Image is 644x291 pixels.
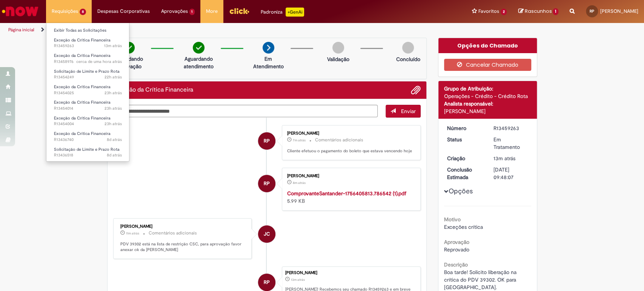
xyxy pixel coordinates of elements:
[493,155,529,162] div: 28/08/2025 16:44:43
[441,155,488,162] dt: Criação
[54,74,122,80] span: R13454249
[206,8,218,15] span: More
[444,239,469,245] b: Aprovação
[6,23,424,37] ul: Trilhas de página
[258,225,275,243] div: Jonas Correia
[286,8,304,17] p: +GenAi
[264,225,270,243] span: JC
[264,175,270,193] span: RP
[261,8,304,17] div: Padroniza
[287,190,413,205] div: 5.99 KB
[126,231,139,236] span: 11m atrás
[105,106,122,111] span: 23h atrás
[54,106,122,112] span: R13454014
[518,8,558,15] a: Rascunhos
[293,181,306,185] span: 8m atrás
[76,59,122,64] span: cerca de uma hora atrás
[113,105,378,118] textarea: Digite sua mensagem aqui...
[444,100,531,107] div: Analista responsável:
[444,59,531,71] button: Cancelar Chamado
[332,42,344,54] img: img-circle-grey.png
[258,175,275,192] div: Rafaela De Jesus Pereira
[444,269,518,291] span: Boa tarde! Solicito liberação na crítica do PDV 39302. OK para [GEOGRAPHIC_DATA].
[444,224,483,230] span: Exceções crítica
[54,100,111,105] span: Exceção da Crítica Financeira
[444,85,531,92] div: Grupo de Atribuição:
[501,9,507,15] span: 2
[590,9,594,14] span: RP
[46,83,129,97] a: Aberto R13454025 : Exceção da Crítica Financeira
[444,246,469,253] span: Reprovado
[258,132,275,150] div: Rafaela De Jesus Pereira
[54,84,111,90] span: Exceção da Crítica Financeira
[104,43,122,49] time: 28/08/2025 16:44:44
[293,138,306,142] time: 28/08/2025 16:50:21
[293,181,306,185] time: 28/08/2025 16:50:09
[293,138,306,142] span: 7m atrás
[126,231,139,236] time: 28/08/2025 16:46:48
[441,124,488,132] dt: Número
[180,55,217,70] p: Aguardando atendimento
[8,27,34,33] a: Página inicial
[411,85,421,95] button: Adicionar anexos
[54,115,111,121] span: Exceção da Crítica Financeira
[493,155,515,162] time: 28/08/2025 16:44:43
[120,241,246,253] p: PDV 39302 está na lista de restrição CSC, para aprovação favor anexar ok da [PERSON_NAME]
[193,42,204,54] img: check-circle-green.png
[107,152,122,158] time: 21/08/2025 14:16:15
[444,92,531,100] div: Operações - Crédito - Crédito Rota
[54,121,122,127] span: R13454004
[46,145,129,159] a: Aberto R13436518 : Solicitação de Limite e Prazo Rota
[263,42,274,54] img: arrow-next.png
[444,107,531,115] div: [PERSON_NAME]
[46,67,129,81] a: Aberto R13454249 : Solicitação de Limite e Prazo Rota
[438,38,537,53] div: Opções do Chamado
[287,148,413,154] p: Cliente efetuou o pagamento do boleto que estava vencendo hoje
[46,36,129,50] a: Aberto R13459263 : Exceção da Crítica Financeira
[396,55,420,63] p: Concluído
[46,23,129,162] ul: Requisições
[54,59,122,65] span: R13458976
[444,261,468,268] b: Descrição
[54,147,120,152] span: Solicitação de Limite e Prazo Rota
[285,271,417,275] div: [PERSON_NAME]
[46,52,129,66] a: Aberto R13458976 : Exceção da Crítica Financeira
[493,155,515,162] span: 13m atrás
[1,4,40,19] img: ServiceNow
[444,216,461,223] b: Motivo
[291,277,305,282] span: 13m atrás
[97,8,150,15] span: Despesas Corporativas
[287,131,413,136] div: [PERSON_NAME]
[105,74,122,80] span: 22h atrás
[315,137,363,143] small: Comentários adicionais
[104,43,122,49] span: 13m atrás
[46,130,129,144] a: Aberto R13436740 : Exceção da Crítica Financeira
[401,108,416,115] span: Enviar
[105,106,122,111] time: 27/08/2025 17:42:10
[54,69,120,74] span: Solicitação de Limite e Prazo Rota
[107,137,122,142] span: 8d atrás
[120,224,246,229] div: [PERSON_NAME]
[287,174,413,178] div: [PERSON_NAME]
[402,42,414,54] img: img-circle-grey.png
[76,59,122,64] time: 28/08/2025 16:06:28
[54,53,111,58] span: Exceção da Crítica Financeira
[113,87,193,93] h2: Exceção da Crítica Financeira Histórico de tíquete
[291,277,305,282] time: 28/08/2025 16:44:43
[441,166,488,181] dt: Conclusão Estimada
[441,136,488,143] dt: Status
[553,8,558,15] span: 1
[46,114,129,128] a: Aberto R13454004 : Exceção da Crítica Financeira
[105,121,122,127] span: 23h atrás
[229,5,249,17] img: click_logo_yellow_360x200.png
[524,8,552,15] span: Rascunhos
[54,131,111,136] span: Exceção da Crítica Financeira
[54,90,122,96] span: R13454025
[386,105,421,118] button: Enviar
[287,190,406,197] a: ComprovanteSantander-1756405813.786542 (1).pdf
[327,55,349,63] p: Validação
[105,90,122,96] time: 27/08/2025 17:43:27
[46,26,129,35] a: Exibir Todas as Solicitações
[80,9,86,15] span: 8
